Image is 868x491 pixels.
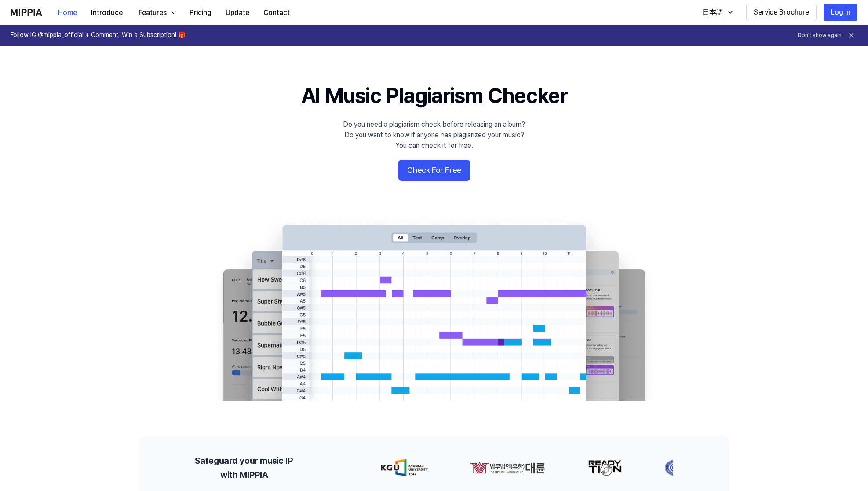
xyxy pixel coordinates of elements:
div: 日本語 [700,7,725,18]
button: Pricing [182,4,219,22]
button: Don't show again [798,32,842,39]
h1: AI Music Plagiarism Checker [301,81,567,110]
h1: Follow IG @mippia_official + Comment, Win a Subscription! 🎁 [11,31,186,40]
img: main Image [205,216,663,401]
div: Do you need a plagiarism check before releasing an album? Do you want to know if anyone has plagi... [343,119,525,151]
button: Update [219,4,256,22]
a: Update [219,0,256,25]
button: Service Brochure [746,4,817,21]
button: Check For Free [398,160,470,181]
img: logo [11,9,42,16]
div: Features [137,7,168,18]
button: Log in [824,4,857,21]
button: 日本語 [693,4,739,21]
img: partner-logo-1 [461,459,536,476]
h2: Safeguard your music IP with MIPPIA [195,454,293,482]
img: partner-logo-2 [579,459,613,476]
button: Introduce [84,4,130,22]
a: Home [51,0,84,25]
button: Home [51,4,84,22]
img: partner-logo-0 [372,459,419,476]
button: Contact [256,4,297,22]
img: partner-logo-3 [655,459,682,476]
button: Features [130,4,182,22]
